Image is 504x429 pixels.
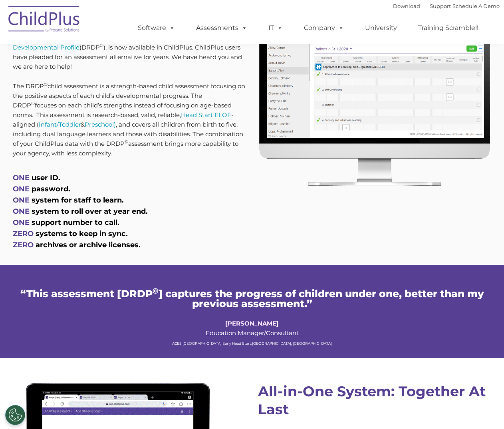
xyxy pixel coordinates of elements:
font: | [393,3,500,9]
span: [GEOGRAPHIC_DATA], [GEOGRAPHIC_DATA] [252,341,332,346]
span: ZERO [13,240,34,249]
a: Assessments [188,20,255,36]
span: ONE [13,207,30,216]
span: ONE [13,185,30,193]
span: system to roll over at year end. [32,207,148,216]
a: Training Scramble!! [410,20,486,36]
a: Preschool) [85,121,116,128]
span: support number to call. [32,218,119,227]
span: ONE [13,173,30,182]
span: ONE [13,218,30,227]
a: IT [260,20,291,36]
sup: © [125,139,128,145]
a: University [357,20,405,36]
span: ONE [13,196,30,205]
strong: [PERSON_NAME] [225,320,279,327]
iframe: Chat Widget [373,343,504,429]
span: ACES [GEOGRAPHIC_DATA] Early Head Start, [172,341,252,346]
span: system for staff to learn. [32,196,124,205]
sup: © [31,101,35,106]
strong: All-in-One System: Together At Last [258,383,486,418]
a: Infant/Toddler [39,121,81,128]
span: “This assessment [DRDP ] captures the progress of children under one, better than my previous ass... [20,288,484,310]
sup: © [100,43,103,48]
sup: © [44,81,48,87]
span: ZERO [13,229,34,238]
button: Cookies Settings [5,405,25,425]
a: Schedule A Demo [452,3,500,9]
sup: © [153,286,159,296]
span: systems to keep in sync. [36,229,128,238]
span: archives or archive licenses. [36,240,141,249]
p: The DRDP child assessment is a strength-based child assessment focusing on the positive aspects o... [13,81,246,158]
a: Company [296,20,352,36]
a: Desired Results Developmental Profile [13,34,229,51]
a: Software [130,20,183,36]
a: Support [430,3,451,9]
a: Download [393,3,420,9]
a: Head Start ELOF [181,111,231,119]
span: user ID. [32,173,60,182]
p: The nationally-renowned developmental assessment, the (DRDP ), is now available in ChildPlus. Chi... [13,33,246,71]
img: ChildPlus by Procare Solutions [4,0,84,40]
span: password. [32,185,70,193]
span: Education Manager/Consultant [206,320,299,337]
